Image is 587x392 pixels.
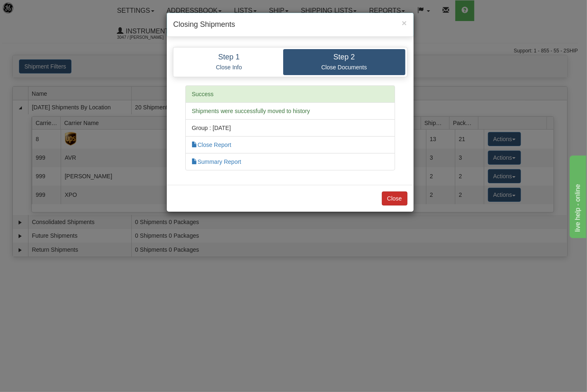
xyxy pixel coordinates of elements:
li: Shipments were successfully moved to history [185,102,395,120]
iframe: chat widget [568,154,586,238]
div: live help - online [6,5,76,15]
p: Close Documents [289,64,399,71]
h4: Step 1 [181,53,277,61]
span: × [402,18,407,28]
a: Step 2 Close Documents [283,49,405,75]
p: Close Info [181,64,277,71]
li: Group : [DATE] [185,119,395,137]
li: Success [185,85,395,103]
h4: Step 2 [289,53,399,61]
a: Summary Report [192,158,241,165]
a: Close Report [192,142,232,148]
h4: Closing Shipments [173,19,407,30]
button: Close [382,191,407,205]
button: Close [402,19,407,27]
a: Step 1 Close Info [175,49,283,75]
